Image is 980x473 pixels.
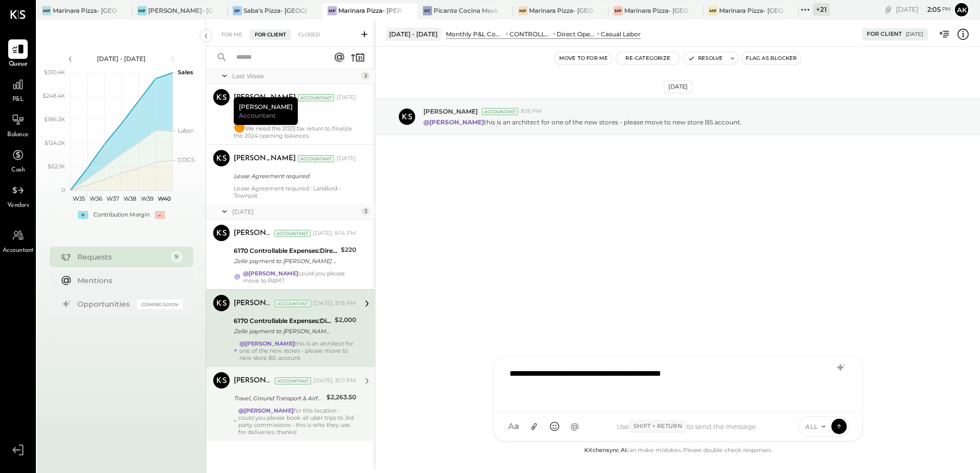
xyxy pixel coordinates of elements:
span: a [514,421,519,432]
span: [PERSON_NAME] [423,107,478,116]
div: Marinara Pizza- [GEOGRAPHIC_DATA]. [624,6,688,15]
button: Resolve [684,52,727,64]
div: We need the 2023 tax return to finalize the 2024 opening balances. [234,124,356,139]
span: P&L [12,95,24,104]
span: ALL [805,422,818,431]
div: Marinara Pizza- [GEOGRAPHIC_DATA] [719,6,783,15]
div: [PERSON_NAME] [234,97,298,125]
text: W40 [157,195,170,202]
div: 2 [361,72,370,80]
div: [PERSON_NAME] [234,298,273,309]
div: [PERSON_NAME] [234,93,296,103]
div: Accountant [274,230,311,237]
div: $2,263.50 [326,392,356,402]
button: Aa [504,417,523,436]
text: COGS [178,156,195,163]
div: 3 [361,207,370,216]
a: Accountant [1,226,35,255]
text: W39 [140,195,153,202]
div: Accountant [298,155,334,162]
div: [DATE], 8:17 PM [313,377,356,385]
span: 🟠 [234,122,245,133]
a: Queue [1,39,35,69]
div: [PERSON_NAME] [234,376,273,386]
text: $186.3K [44,116,65,123]
span: Queue [9,60,28,69]
div: Requests [77,252,166,262]
text: Sales [178,69,193,76]
strong: @[PERSON_NAME] [423,118,484,126]
div: $2,000 [335,315,356,325]
div: Marinara Pizza- [GEOGRAPHIC_DATA] [53,6,117,15]
div: Use to send the message [584,420,789,433]
span: Cash [11,166,25,175]
a: P&L [1,75,35,104]
a: Cash [1,145,35,175]
div: MP [328,6,337,15]
text: W37 [107,195,119,202]
div: for this location - could you please book all uber trips to 3rd party commissions - this is who t... [238,407,356,436]
div: [DATE] [337,94,356,102]
div: Accountant [298,94,334,101]
div: 6170 Controllable Expenses:Direct Operating Expenses:Casual Labor [234,316,332,326]
div: Lease Agreement required : Landlord - Townpat [234,185,356,199]
div: [PERSON_NAME] [234,154,296,164]
div: Zelle payment to [PERSON_NAME] 25832457181 [234,326,332,336]
div: [PERSON_NAME]- [GEOGRAPHIC_DATA] [148,6,212,15]
span: @ [570,421,579,432]
div: Travel, Ground Transport & Airfare [234,393,323,403]
a: Balance [1,110,35,140]
div: [DATE] - [DATE] [78,54,165,63]
text: $248.4K [43,92,65,99]
button: Flag as Blocker [742,52,801,64]
span: Vendors [7,201,29,210]
button: Re-Categorize [616,52,680,64]
div: this is an architect for one of the new stores - please move to new store BS account. [239,340,356,361]
span: Accountant [239,111,276,120]
div: MP [614,6,623,15]
span: Shift + Return [629,420,687,433]
div: [DATE], 8:15 PM [313,299,356,308]
div: [PERSON_NAME] [234,228,272,239]
div: Coming Soon [137,299,183,309]
div: $220 [341,245,356,255]
text: W38 [124,195,136,202]
div: MP [708,6,718,15]
div: Lease Agreement required [234,171,353,181]
div: For Me [216,30,248,40]
div: Contribution Margin [93,211,150,219]
button: Move to for me [555,52,612,64]
span: 8:15 PM [521,107,542,116]
div: + 21 [813,3,830,16]
div: Monthly P&L Comparison [446,30,504,38]
div: copy link [883,4,893,15]
div: [DATE] [906,31,923,38]
div: + [78,211,88,219]
div: CONTROLLABLE EXPENSES [509,30,551,38]
div: For Client [867,30,902,38]
div: Opportunities [77,299,132,309]
div: Mentions [77,275,178,286]
div: Direct Operating Expenses [557,30,596,38]
text: Labor [178,127,193,134]
div: Accountant [275,300,311,307]
button: @ [566,417,584,436]
span: Balance [7,131,29,140]
div: MP [42,6,51,15]
text: 0 [62,186,65,193]
div: MP [137,6,147,15]
text: $124.2K [45,139,65,146]
div: [DATE] [664,80,692,93]
span: Accountant [3,246,34,255]
text: W35 [72,195,85,202]
div: Marinara Pizza- [PERSON_NAME] [338,6,402,15]
div: Zelle payment to [PERSON_NAME] Ovens [PERSON_NAME] 25743399711 [234,256,338,266]
button: Ak [953,2,970,18]
div: Marinara Pizza- [GEOGRAPHIC_DATA] [529,6,593,15]
div: [DATE] [232,207,359,216]
div: - [155,211,165,219]
strong: @[PERSON_NAME] [243,270,298,277]
strong: @[PERSON_NAME] [239,340,295,347]
div: Picante Cocina Mexicana Rest [434,6,498,15]
div: For Client [250,30,291,40]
